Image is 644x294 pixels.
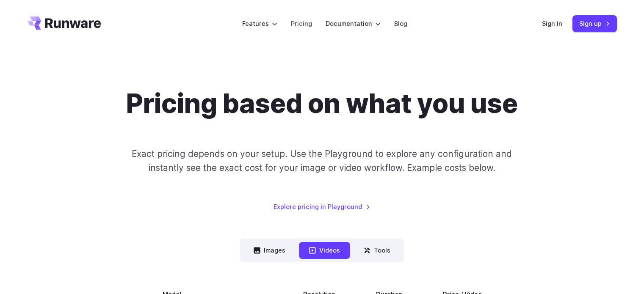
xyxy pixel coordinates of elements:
label: Features [242,19,277,28]
a: Explore pricing in Playground [274,202,370,212]
a: Pricing [291,19,312,28]
button: Videos [299,242,350,258]
a: Sign in [542,19,562,28]
a: Blog [394,19,407,28]
a: Sign up [572,15,617,32]
h1: Pricing based on what you use [126,88,518,120]
label: Documentation [326,19,381,28]
button: Images [243,242,296,258]
p: Exact pricing depends on your setup. Use the Playground to explore any configuration and instantl... [116,147,528,175]
button: Tools [354,242,401,258]
a: Go to / [28,16,101,30]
